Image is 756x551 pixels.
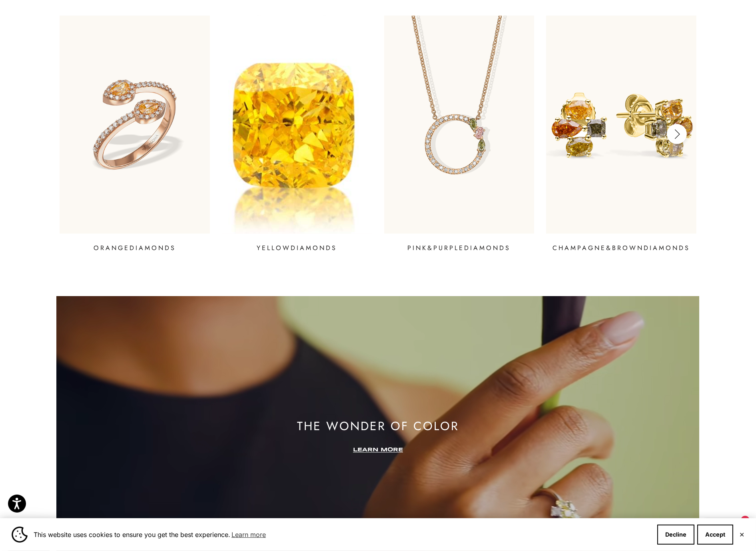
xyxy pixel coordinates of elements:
[297,418,459,434] p: THE WONDER OF COLOR
[697,525,733,545] button: Accept
[739,532,744,537] button: Close
[34,529,651,541] span: This website uses cookies to ensure you get the best experience.
[222,16,372,253] a: YellowDiamonds
[553,243,690,253] p: Champagne & Brown Diamonds
[230,529,267,541] a: Learn more
[546,16,696,253] a: Champagne&BrownDiamonds
[384,16,535,253] a: Pink&PurpleDiamonds
[94,243,176,253] p: Orange Diamonds
[657,525,694,545] button: Decline
[60,16,210,253] a: OrangeDiamonds
[407,243,511,253] p: Pink & Purple Diamonds
[353,447,403,453] a: LEARN MORE
[12,527,28,543] img: Cookie banner
[257,243,337,253] p: Yellow Diamonds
